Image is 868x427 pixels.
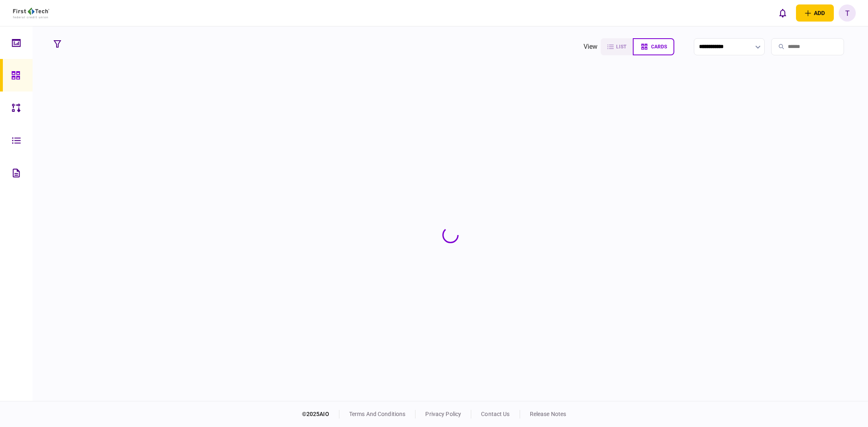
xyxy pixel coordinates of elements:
[774,4,791,22] button: open notifications list
[530,411,566,417] a: release notes
[601,38,633,55] button: list
[481,411,509,417] a: contact us
[651,44,667,50] span: cards
[616,44,626,50] span: list
[425,411,461,417] a: privacy policy
[349,411,406,417] a: terms and conditions
[633,38,674,55] button: cards
[584,42,598,52] div: view
[839,4,856,22] button: T
[302,410,339,418] div: © 2025 AIO
[796,4,834,22] button: open adding identity options
[13,8,49,18] img: client company logo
